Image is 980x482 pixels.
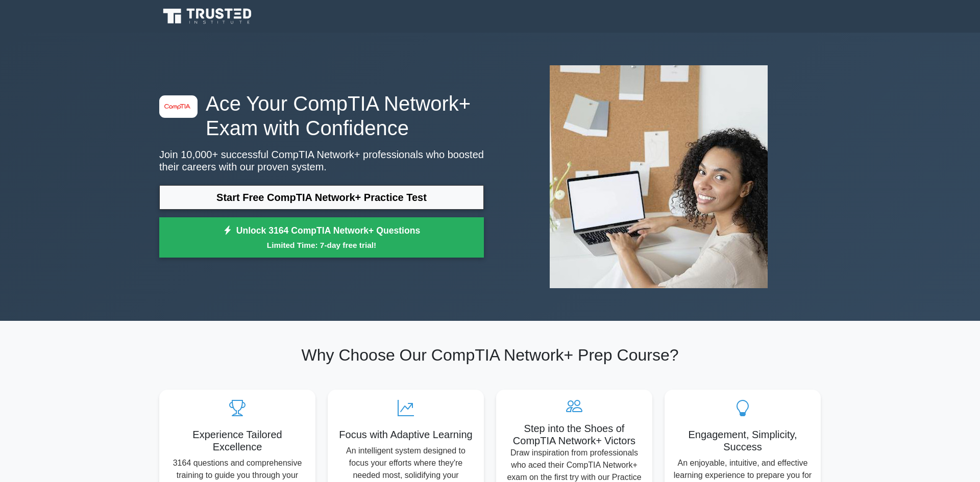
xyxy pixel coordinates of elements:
[159,91,484,140] h1: Ace Your CompTIA Network+ Exam with Confidence
[673,428,813,453] h5: Engagement, Simplicity, Success
[159,217,484,258] a: Unlock 3164 CompTIA Network+ QuestionsLimited Time: 7-day free trial!
[159,345,821,365] h2: Why Choose Our CompTIA Network+ Prep Course?
[172,239,471,251] small: Limited Time: 7-day free trial!
[159,148,484,173] p: Join 10,000+ successful CompTIA Network+ professionals who boosted their careers with our proven ...
[504,422,644,447] h5: Step into the Shoes of CompTIA Network+ Victors
[167,428,307,453] h5: Experience Tailored Excellence
[159,185,484,210] a: Start Free CompTIA Network+ Practice Test
[336,428,476,441] h5: Focus with Adaptive Learning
